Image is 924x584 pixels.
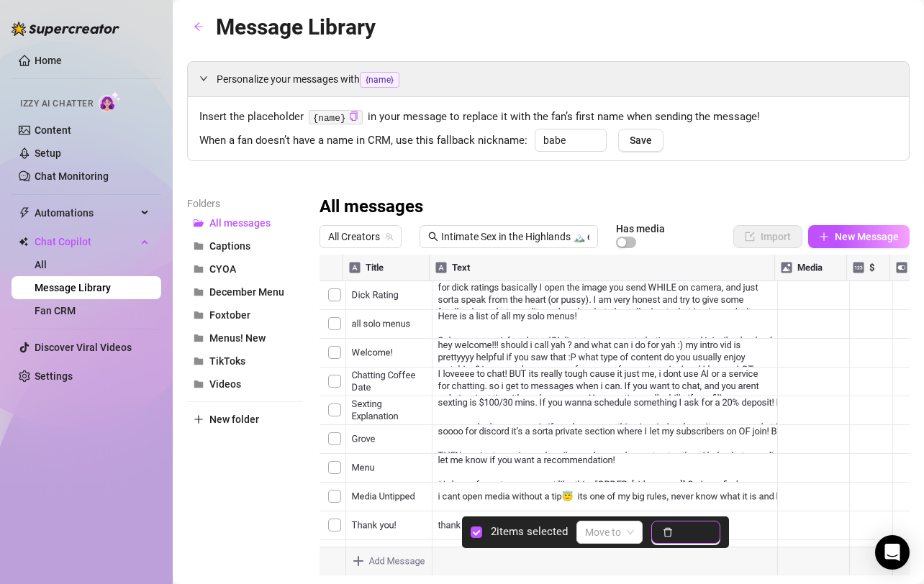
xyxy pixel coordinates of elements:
[733,225,802,248] button: Import
[19,207,30,219] span: thunderbolt
[35,124,71,136] a: Content
[651,521,720,544] button: Delete
[216,10,376,44] article: Message Library
[209,240,250,252] span: Captions
[187,327,302,350] button: Menus! New
[187,211,302,234] button: All messages
[209,378,241,390] span: Videos
[663,527,673,537] span: delete
[835,231,899,242] span: New Message
[194,310,204,320] span: folder
[194,379,204,389] span: folder
[349,111,358,121] span: copy
[209,414,259,425] span: New folder
[441,229,589,245] input: Search messages
[35,170,109,182] a: Chat Monitoring
[194,356,204,366] span: folder
[217,71,897,88] span: Personalize your messages with
[428,232,438,242] span: search
[194,264,204,274] span: folder
[187,280,302,304] button: December Menu
[819,232,829,242] span: plus
[309,110,363,125] code: {name}
[808,225,910,248] button: New Message
[187,234,302,257] button: Captions
[194,218,204,228] span: folder-open
[35,259,47,270] a: All
[20,97,93,111] span: Izzy AI Chatter
[35,55,62,66] a: Home
[630,134,652,146] span: Save
[199,132,527,150] span: When a fan doesn’t have a name in CRM, use this fallback nickname:
[187,196,302,211] article: Folders
[209,286,284,298] span: December Menu
[199,109,897,126] span: Insert the placeholder in your message to replace it with the fan’s first name when sending the m...
[35,305,76,316] a: Fan CRM
[360,72,399,88] span: {name}
[320,196,423,219] h3: All messages
[187,350,302,373] button: TikToks
[209,309,250,321] span: Foxtober
[194,333,204,343] span: folder
[199,74,208,83] span: expanded
[194,287,204,297] span: folder
[209,355,245,367] span: TikToks
[194,241,204,251] span: folder
[209,332,266,344] span: Menus! New
[187,373,302,396] button: Videos
[875,535,910,570] div: Open Intercom Messenger
[35,370,73,382] a: Settings
[328,226,393,247] span: All Creators
[188,62,909,96] div: Personalize your messages with{name}
[187,304,302,327] button: Foxtober
[35,147,61,159] a: Setup
[616,224,665,233] article: Has media
[187,257,302,280] button: CYOA
[187,408,302,431] button: New folder
[12,22,119,36] img: logo-BBDzfeDw.svg
[679,526,709,538] span: Delete
[491,524,568,541] article: 2 items selected
[35,230,137,253] span: Chat Copilot
[618,129,663,152] button: Save
[194,22,204,32] span: arrow-left
[385,232,394,241] span: team
[35,342,132,353] a: Discover Viral Videos
[19,237,28,247] img: Chat Copilot
[209,217,271,229] span: All messages
[99,91,121,112] img: AI Chatter
[35,201,137,224] span: Automations
[194,414,204,424] span: plus
[209,263,236,275] span: CYOA
[349,111,358,122] button: Click to Copy
[35,282,111,293] a: Message Library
